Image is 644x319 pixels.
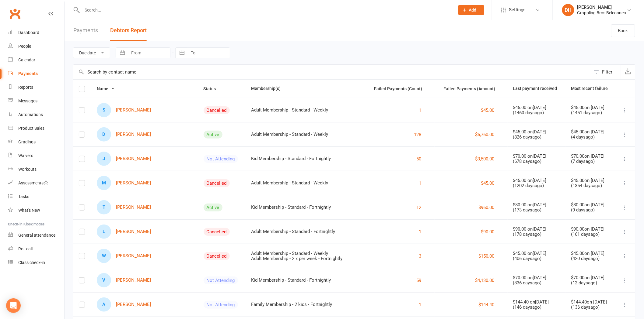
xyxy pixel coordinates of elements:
button: 59 [417,277,422,284]
a: T[PERSON_NAME] [97,200,151,214]
div: W [97,249,111,263]
div: Payments [18,71,38,76]
div: Cancelled [204,106,230,114]
div: ( 678 days ago) [513,159,560,164]
div: DH [562,4,574,16]
div: $45.00 on [DATE] [571,129,610,135]
button: Status [204,85,223,92]
div: Messages [18,98,37,103]
div: Active [204,131,222,139]
div: Tasks [18,194,29,199]
div: ( 1202 days ago) [513,183,560,188]
div: Active [204,204,222,211]
span: Settings [509,3,526,17]
div: Automations [18,112,43,117]
button: 1 [419,301,422,308]
div: V [97,273,111,287]
div: ( 7 days ago) [571,159,610,164]
div: Filter [602,68,613,76]
div: Dashboard [18,30,39,35]
div: ( 136 days ago) [571,305,610,310]
div: $70.00 on [DATE] [571,275,610,280]
div: ( 406 days ago) [513,256,560,261]
a: Calendar [8,53,64,67]
div: Adult Membership - Standard - Weekly [251,132,360,137]
div: ( 9 days ago) [571,208,610,213]
div: Not Attending [204,276,238,284]
input: Search by contact name [73,65,591,79]
div: General attendance [18,233,55,238]
button: $45.00 [481,180,495,187]
a: Messages [8,94,64,108]
span: Status [204,86,223,91]
a: What's New [8,204,64,217]
span: Failed Payments (Amount) [444,86,502,91]
div: ( 4 days ago) [571,135,610,140]
button: $3,500.00 [475,155,495,163]
div: What's New [18,208,40,213]
button: $960.00 [479,204,495,211]
a: People [8,39,64,53]
button: $4,130.00 [475,277,495,284]
div: $45.00 on [DATE] [513,129,560,135]
div: Cancelled [204,228,230,236]
button: $90.00 [481,228,495,235]
span: Failed Payments (Count) [374,86,429,91]
div: Adult Membership - Standard - Fortnightly [251,229,360,234]
div: ( 178 days ago) [513,232,560,237]
div: Reports [18,85,33,90]
button: 3 [419,252,422,260]
div: ( 1460 days ago) [513,110,560,115]
span: Name [97,86,115,91]
a: Product Sales [8,122,64,135]
div: D [97,127,111,142]
div: Adult Membership - Standard - Weekly [251,180,360,186]
button: 1 [419,107,422,114]
a: Class kiosk mode [8,256,64,269]
a: S[PERSON_NAME] [97,103,151,117]
button: Name [97,85,115,92]
div: Gradings [18,139,36,144]
a: Workouts [8,163,64,176]
a: M[PERSON_NAME] [97,176,151,190]
a: J[PERSON_NAME] [97,152,151,166]
div: ( 12 days ago) [571,280,610,286]
div: $144.40 on [DATE] [513,300,560,305]
div: Kid Membership - Standard - Fortnightly [251,278,360,283]
button: Filter [591,65,621,79]
th: Membership(s) [246,80,366,98]
div: Family Membership - 2 kids - Fortnightly [251,302,360,307]
div: J [97,152,111,166]
div: $70.00 on [DATE] [513,154,560,159]
div: ( 161 days ago) [571,232,610,237]
div: [PERSON_NAME] [577,5,626,10]
a: General attendance kiosk mode [8,228,64,242]
div: $70.00 on [DATE] [513,275,560,280]
div: $45.00 on [DATE] [571,178,610,183]
button: 50 [417,155,422,163]
div: $45.00 on [DATE] [571,105,610,110]
div: Adult Membership - 2 x per week - Fortnightly [251,256,360,261]
a: D[PERSON_NAME] [97,127,151,142]
div: ( 173 days ago) [513,208,560,213]
input: To [187,48,230,58]
a: Gradings [8,135,64,149]
div: S [97,103,111,117]
button: Add [458,5,484,15]
button: 12 [417,204,422,211]
button: $5,760.00 [475,131,495,138]
div: Kid Membership - Standard - Fortnightly [251,205,360,210]
button: $150.00 [479,252,495,260]
a: Payments [8,67,64,81]
div: L [97,225,111,239]
input: Search... [80,6,450,14]
button: 1 [419,180,422,187]
button: $45.00 [481,107,495,114]
th: Most recent failure [565,80,616,98]
a: W[PERSON_NAME] [97,249,151,263]
button: Debtors Report [110,20,147,41]
button: 128 [414,131,422,138]
a: Back [611,24,635,37]
div: M [97,176,111,190]
button: Failed Payments (Amount) [444,85,502,92]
